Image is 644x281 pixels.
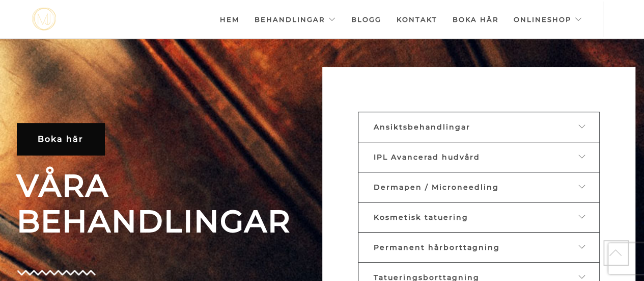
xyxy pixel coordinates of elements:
[32,8,56,31] img: mjstudio
[358,142,600,172] a: IPL Avancerad hudvård
[374,122,470,132] span: Ansiktsbehandlingar
[397,2,437,37] a: Kontakt
[220,2,239,37] a: Hem
[358,232,600,263] a: Permanent hårborttagning
[17,123,104,155] a: Boka här
[351,2,381,37] a: Blogg
[453,2,498,37] a: Boka här
[514,2,582,37] a: Onlineshop
[374,183,499,192] span: Dermapen / Microneedling
[255,2,336,37] a: Behandlingar
[358,112,600,142] a: Ansiktsbehandlingar
[17,270,96,275] img: Group-4-copy-8
[358,202,600,233] a: Kosmetisk tatuering
[17,203,315,239] span: BEHANDLINGAR
[32,8,56,31] a: mjstudio mjstudio mjstudio
[38,134,83,144] span: Boka här
[374,152,480,162] span: IPL Avancerad hudvård
[374,243,500,252] span: Permanent hårborttagning
[374,213,468,222] span: Kosmetisk tatuering
[358,172,600,202] a: Dermapen / Microneedling
[17,168,315,203] span: VÅRA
